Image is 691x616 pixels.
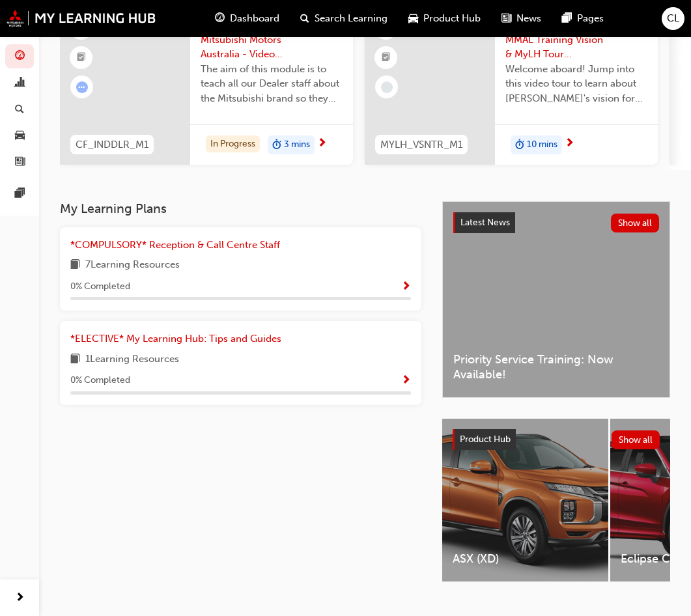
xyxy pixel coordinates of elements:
[460,434,511,445] span: Product Hub
[70,331,287,346] a: *ELECTIVE* My Learning Hub: Tips and Guides
[272,137,281,154] span: duration-icon
[442,419,608,581] a: ASX (XD)
[491,5,552,32] a: news-iconNews
[85,257,180,273] span: 7 Learning Resources
[612,430,660,449] button: Show all
[76,137,148,152] span: CF_INDDLR_M1
[15,156,25,168] span: news-icon
[15,104,24,115] span: search-icon
[15,590,25,606] span: next-icon
[401,279,411,295] button: Show Progress
[60,7,353,165] a: CF_INDDLR_M1Welcome to Mitsubishi Motors Australia - Video (Dealer Induction)The aim of this modu...
[15,130,25,142] span: car-icon
[505,18,647,62] span: My Learning Hub: MMAL Training Vision & MyLH Tour (Elective)
[70,352,80,368] span: book-icon
[382,49,391,66] span: booktick-icon
[611,214,660,232] button: Show all
[70,279,130,294] span: 0 % Completed
[442,201,670,398] a: Latest NewsShow allPriority Service Training: Now Available!
[401,372,411,389] button: Show Progress
[204,5,290,32] a: guage-iconDashboard
[552,5,614,32] a: pages-iconPages
[85,352,179,368] span: 1 Learning Resources
[70,239,280,251] span: *COMPULSORY* Reception & Call Centre Staff
[206,135,260,153] div: In Progress
[70,238,285,253] a: *COMPULSORY* Reception & Call Centre Staff
[215,10,225,27] span: guage-icon
[401,375,411,387] span: Show Progress
[315,11,388,26] span: Search Learning
[76,81,88,93] span: learningRecordVerb_ATTEMPT-icon
[70,257,80,273] span: book-icon
[515,137,524,154] span: duration-icon
[453,552,598,567] span: ASX (XD)
[423,11,481,26] span: Product Hub
[230,11,279,26] span: Dashboard
[60,201,421,216] h3: My Learning Plans
[201,62,343,106] span: The aim of this module is to teach all our Dealer staff about the Mitsubishi brand so they demons...
[527,137,557,152] span: 10 mins
[300,10,309,27] span: search-icon
[290,5,398,32] a: search-iconSearch Learning
[667,11,679,26] span: CL
[460,217,510,228] span: Latest News
[453,429,660,450] a: Product HubShow all
[398,5,491,32] a: car-iconProduct Hub
[562,10,572,27] span: pages-icon
[453,352,659,382] span: Priority Service Training: Now Available!
[453,212,659,233] a: Latest NewsShow all
[70,373,130,388] span: 0 % Completed
[70,333,281,344] span: *ELECTIVE* My Learning Hub: Tips and Guides
[365,7,658,165] a: MYLH_VSNTR_M1My Learning Hub: MMAL Training Vision & MyLH Tour (Elective)Welcome aboard! Jump int...
[401,281,411,293] span: Show Progress
[505,62,647,106] span: Welcome aboard! Jump into this video tour to learn about [PERSON_NAME]'s vision for your learning...
[15,188,25,200] span: pages-icon
[516,11,541,26] span: News
[15,51,25,63] span: guage-icon
[577,11,604,26] span: Pages
[317,138,327,150] span: next-icon
[565,138,574,150] span: next-icon
[662,7,684,30] button: CL
[381,81,393,93] span: learningRecordVerb_NONE-icon
[284,137,310,152] span: 3 mins
[408,10,418,27] span: car-icon
[77,49,86,66] span: booktick-icon
[7,10,156,27] img: mmal
[201,18,343,62] span: Welcome to Mitsubishi Motors Australia - Video (Dealer Induction)
[380,137,462,152] span: MYLH_VSNTR_M1
[15,77,25,89] span: chart-icon
[501,10,511,27] span: news-icon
